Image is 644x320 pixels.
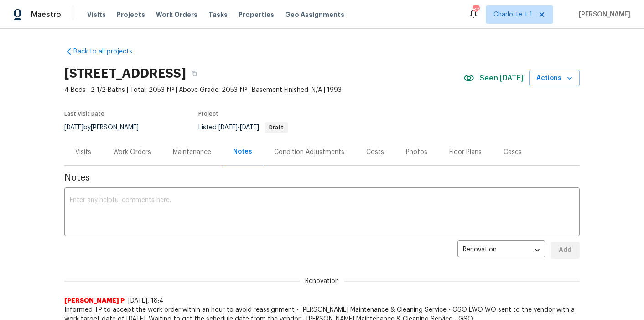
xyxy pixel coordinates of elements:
[366,148,384,157] div: Costs
[31,10,61,19] span: Maestro
[473,5,479,15] div: 83
[64,69,186,78] h2: [STREET_ADDRESS]
[406,148,427,157] div: Photos
[64,296,125,305] span: [PERSON_NAME] P
[493,10,532,19] span: Charlotte + 1
[265,125,287,130] span: Draft
[64,111,104,117] span: Last Visit Date
[529,70,580,87] button: Actions
[239,10,274,19] span: Properties
[117,10,145,19] span: Projects
[536,73,572,84] span: Actions
[186,65,203,82] button: Copy Address
[128,298,164,304] span: [DATE], 18:4
[64,122,150,133] div: by [PERSON_NAME]
[274,148,344,157] div: Condition Adjustments
[64,173,580,182] span: Notes
[64,85,463,95] span: 4 Beds | 2 1/2 Baths | Total: 2053 ft² | Above Grade: 2053 ft² | Basement Finished: N/A | 1993
[198,124,288,131] span: Listed
[300,277,344,286] span: Renovation
[87,10,106,19] span: Visits
[64,124,83,131] span: [DATE]
[218,124,259,131] span: -
[504,148,522,157] div: Cases
[208,11,228,18] span: Tasks
[218,124,238,131] span: [DATE]
[285,10,344,19] span: Geo Assignments
[480,74,524,83] span: Seen [DATE]
[198,111,218,117] span: Project
[64,47,152,56] a: Back to all projects
[75,148,91,157] div: Visits
[457,239,545,261] div: Renovation
[113,148,151,157] div: Work Orders
[173,148,211,157] div: Maintenance
[575,10,630,19] span: [PERSON_NAME]
[233,147,252,156] div: Notes
[449,148,482,157] div: Floor Plans
[240,124,259,131] span: [DATE]
[156,10,197,19] span: Work Orders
